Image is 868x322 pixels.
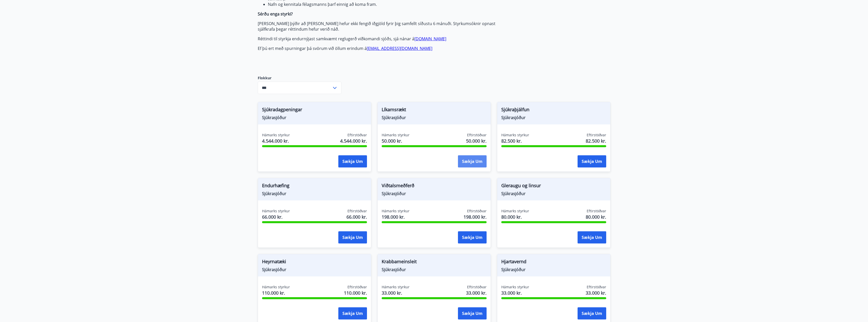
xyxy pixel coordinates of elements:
[258,75,341,81] label: Flokkur
[501,214,529,220] span: 80.000 kr.
[501,285,529,290] span: Hámarks styrkur
[587,209,606,214] span: Eftirstöðvar
[501,106,606,115] span: Sjúkraþjálfun
[344,290,367,296] span: 110.000 kr.
[586,138,606,144] span: 82.500 kr.
[586,214,606,220] span: 80.000 kr.
[587,285,606,290] span: Eftirstöðvar
[382,106,487,115] span: Líkamsrækt
[578,307,606,319] button: Sækja um
[346,214,367,220] span: 66.000 kr.
[338,307,367,319] button: Sækja um
[262,115,367,120] span: Sjúkrasjóður
[258,21,497,32] p: [PERSON_NAME] þýðir að [PERSON_NAME] hefur ekki fengið iðgjöld fyrir þig samfellt síðustu 6 mánuð...
[258,46,497,51] p: Ef þú ert með spurningar þá svörum við öllum erindum á
[262,209,290,214] span: Hámarks styrkur
[501,267,606,272] span: Sjúkrasjóður
[338,231,367,243] button: Sækja um
[262,214,290,220] span: 66.000 kr.
[338,155,367,167] button: Sækja um
[501,258,606,267] span: Hjartavernd
[268,2,497,7] li: Nafn og kennitala félagsmanns þarf einnig að koma fram.
[467,209,487,214] span: Eftirstöðvar
[467,132,487,138] span: Eftirstöðvar
[258,11,293,17] strong: Sérðu enga styrki?
[382,258,487,267] span: Krabbameinsleit
[464,214,487,220] span: 198.000 kr.
[347,285,367,290] span: Eftirstöðvar
[587,132,606,138] span: Eftirstöðvar
[262,106,367,115] span: Sjúkradagpeningar
[382,285,410,290] span: Hámarks styrkur
[578,155,606,167] button: Sækja um
[458,231,487,243] button: Sækja um
[262,285,290,290] span: Hámarks styrkur
[501,209,529,214] span: Hámarks styrkur
[466,290,487,296] span: 33.000 kr.
[262,132,290,138] span: Hámarks styrkur
[262,191,367,196] span: Sjúkrasjóður
[501,290,529,296] span: 33.000 kr.
[382,182,487,191] span: Viðtalsmeðferð
[382,132,410,138] span: Hámarks styrkur
[501,132,529,138] span: Hámarks styrkur
[258,36,497,42] p: Réttindi til styrkja endurnýjast samkvæmt reglugerð viðkomandi sjóðs, sjá nánar á
[414,36,446,42] a: [DOMAIN_NAME]
[501,138,529,144] span: 82.500 kr.
[367,46,432,51] a: [EMAIL_ADDRESS][DOMAIN_NAME]
[466,138,487,144] span: 50.000 kr.
[458,307,487,319] button: Sækja um
[262,258,367,267] span: Heyrnatæki
[382,267,487,272] span: Sjúkrasjóður
[467,285,487,290] span: Eftirstöðvar
[501,191,606,196] span: Sjúkrasjóður
[340,138,367,144] span: 4.544.000 kr.
[262,290,290,296] span: 110.000 kr.
[501,115,606,120] span: Sjúkrasjóður
[458,155,487,167] button: Sækja um
[382,209,410,214] span: Hámarks styrkur
[501,182,606,191] span: Gleraugu og linsur
[382,191,487,196] span: Sjúkrasjóður
[586,290,606,296] span: 33.000 kr.
[262,138,290,144] span: 4.544.000 kr.
[382,290,410,296] span: 33.000 kr.
[578,231,606,243] button: Sækja um
[382,214,410,220] span: 198.000 kr.
[382,115,487,120] span: Sjúkrasjóður
[347,209,367,214] span: Eftirstöðvar
[382,138,410,144] span: 50.000 kr.
[262,182,367,191] span: Endurhæfing
[347,132,367,138] span: Eftirstöðvar
[262,267,367,272] span: Sjúkrasjóður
